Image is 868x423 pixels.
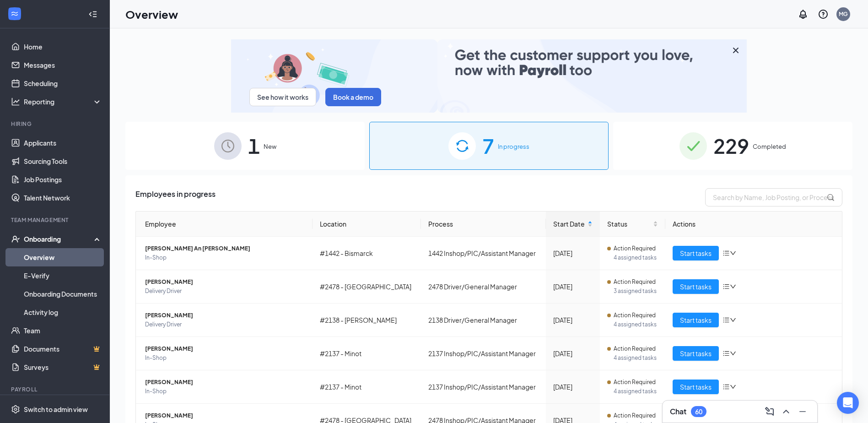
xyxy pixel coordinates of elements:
svg: Settings [11,405,20,414]
span: [PERSON_NAME] An [PERSON_NAME] [145,244,305,253]
button: ChevronUp [779,404,793,419]
span: [PERSON_NAME] [145,277,305,287]
svg: UserCheck [11,234,20,244]
span: In-Shop [145,387,305,396]
span: 4 assigned tasks [614,253,658,262]
span: 7 [482,130,494,162]
span: Start tasks [680,348,712,358]
span: [PERSON_NAME] [145,411,305,420]
span: Action Required [614,244,656,253]
a: SurveysCrown [24,358,102,376]
span: [PERSON_NAME] [145,378,305,387]
span: 229 [713,130,749,162]
span: Start tasks [680,382,712,392]
span: bars [722,383,730,390]
h1: Overview [125,6,178,22]
span: Delivery Driver [145,287,305,296]
svg: Collapse [88,10,97,19]
div: Team Management [11,216,100,224]
a: Overview [24,248,102,266]
span: 1 [248,130,260,162]
a: Messages [24,56,102,74]
div: [DATE] [553,282,593,292]
th: Employee [136,211,313,237]
td: 1442 Inshop/PIC/Assistant Manager [421,237,546,270]
span: In progress [498,142,529,151]
td: #2137 - Minot [313,370,421,404]
span: down [730,283,736,290]
th: Process [421,211,546,237]
td: 2137 Inshop/PIC/Assistant Manager [421,370,546,404]
svg: Cross [730,45,741,56]
span: Delivery Driver [145,320,305,329]
span: Start Date [553,219,586,229]
span: down [730,317,736,323]
span: bars [722,350,730,357]
button: Start tasks [673,380,719,394]
button: Book a demo [325,88,381,106]
span: Status [607,219,651,229]
a: Onboarding Documents [24,285,102,303]
span: Action Required [614,311,656,320]
a: Applicants [24,134,102,152]
a: Job Postings [24,170,102,189]
span: [PERSON_NAME] [145,311,305,320]
th: Actions [665,211,842,237]
div: [DATE] [553,348,593,358]
span: New [264,142,276,151]
svg: Analysis [11,97,20,106]
svg: ComposeMessage [764,406,775,417]
a: Activity log [24,303,102,321]
span: 4 assigned tasks [614,320,658,329]
a: Team [24,321,102,340]
span: In-Shop [145,353,305,363]
button: ComposeMessage [762,404,777,419]
span: Start tasks [680,282,712,292]
span: Action Required [614,411,656,420]
button: Start tasks [673,346,719,361]
svg: ChevronUp [781,406,792,417]
span: Action Required [614,277,656,287]
th: Location [313,211,421,237]
td: 2138 Driver/General Manager [421,304,546,337]
input: Search by Name, Job Posting, or Process [705,188,842,206]
td: #2138 - [PERSON_NAME] [313,304,421,337]
span: [PERSON_NAME] [145,344,305,353]
span: Action Required [614,344,656,353]
img: payroll-small.gif [231,39,747,113]
div: 60 [695,408,702,416]
span: bars [722,249,730,257]
span: 3 assigned tasks [614,287,658,296]
div: Open Intercom Messenger [837,392,859,414]
a: DocumentsCrown [24,340,102,358]
th: Status [600,211,665,237]
a: Scheduling [24,74,102,92]
div: [DATE] [553,382,593,392]
td: #1442 - Bismarck [313,237,421,270]
span: down [730,250,736,256]
span: Completed [753,142,786,151]
div: MG [839,10,848,18]
span: Start tasks [680,248,712,258]
a: Home [24,38,102,56]
button: Start tasks [673,279,719,294]
div: Reporting [24,97,102,106]
td: 2137 Inshop/PIC/Assistant Manager [421,337,546,370]
div: [DATE] [553,315,593,325]
span: Start tasks [680,315,712,325]
div: Onboarding [24,234,94,244]
td: 2478 Driver/General Manager [421,270,546,304]
button: Start tasks [673,246,719,260]
svg: QuestionInfo [818,9,829,20]
a: Talent Network [24,189,102,207]
span: down [730,384,736,390]
svg: WorkstreamLogo [10,9,19,18]
span: 4 assigned tasks [614,387,658,396]
span: In-Shop [145,253,305,262]
td: #2478 - [GEOGRAPHIC_DATA] [313,270,421,304]
div: Switch to admin view [24,405,88,414]
span: bars [722,316,730,324]
div: [DATE] [553,248,593,258]
span: Action Required [614,378,656,387]
a: Sourcing Tools [24,152,102,170]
